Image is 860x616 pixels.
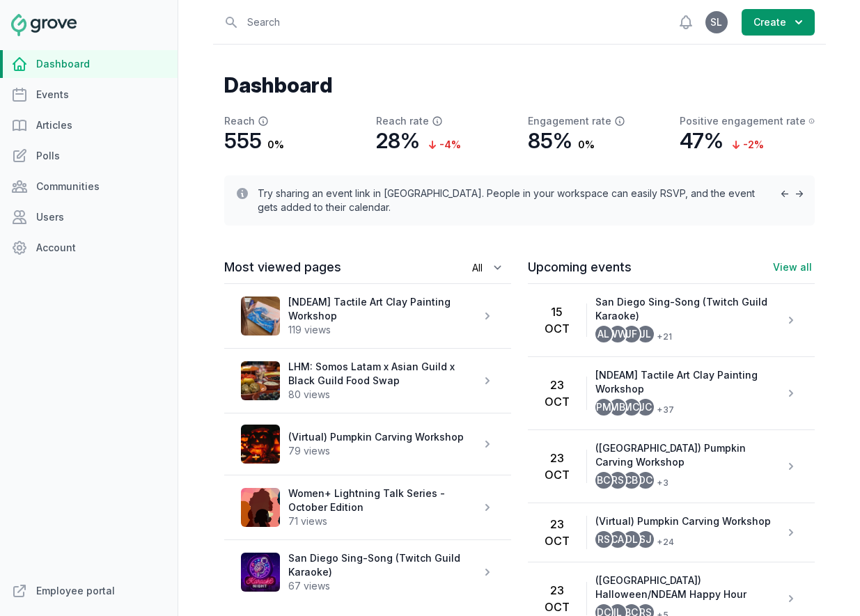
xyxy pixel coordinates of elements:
[288,388,480,402] p: 80 views
[710,17,722,27] span: SL
[267,138,284,152] p: 0 %
[610,402,625,412] span: MB
[224,284,511,348] a: [NDEAM] Tactile Art Clay Painting Workshop119 views
[545,320,570,337] h3: Oct
[680,128,724,153] p: 47%
[224,540,511,604] a: San Diego Sing-Song (Twitch Guild Karaoke)67 views
[258,187,763,214] p: Try sharing an event link in [GEOGRAPHIC_DATA]. People in your workspace can easily RSVP, and the...
[651,475,669,491] span: + 3
[742,9,815,35] button: Create
[596,402,611,412] span: PM
[639,535,652,544] span: SJ
[425,138,461,152] p: -4 %
[528,284,815,356] a: 15OctSan Diego Sing-Song (Twitch Guild Karaoke)ALWWJFJL+21
[224,72,815,97] h1: Dashboard
[595,514,784,528] p: (Virtual) Pumpkin Carving Workshop
[729,138,764,152] p: -2 %
[11,14,77,36] img: Grove
[780,187,789,199] span: ←
[608,329,627,339] span: WW
[651,402,674,418] span: + 37
[224,114,359,128] p: Reach
[597,535,610,544] span: RS
[545,393,570,410] h3: Oct
[288,487,480,514] p: Women+ Lightning Talk Series - October Edition
[550,450,564,466] h2: 23
[611,475,624,485] span: RS
[625,329,637,339] span: JF
[550,377,564,393] h2: 23
[224,259,416,276] h3: Most viewed pages
[795,187,804,199] span: →
[288,444,480,458] p: 79 views
[288,430,480,444] p: (Virtual) Pumpkin Carving Workshop
[597,475,610,485] span: BC
[545,532,570,549] h3: Oct
[651,534,674,551] span: + 24
[625,535,638,544] span: DL
[623,402,639,412] span: MC
[376,114,511,128] p: Reach rate
[528,128,572,153] p: 85%
[528,114,663,128] p: Engagement rate
[528,430,815,503] a: 23Oct([GEOGRAPHIC_DATA]) Pumpkin Carving WorkshopBCRSCBDC+3
[224,413,511,475] a: (Virtual) Pumpkin Carving Workshop79 views
[288,295,480,323] p: [NDEAM] Tactile Art Clay Painting Workshop
[550,582,564,599] h2: 23
[770,260,815,274] a: View all
[288,360,480,388] p: LHM: Somos Latam x Asian Guild x Black Guild Food Swap
[680,114,815,128] p: Positive engagement rate
[595,295,784,323] p: San Diego Sing-Song (Twitch Guild Karaoke)
[224,128,262,153] p: 555
[705,11,728,33] button: SL
[528,357,815,429] a: 23Oct[NDEAM] Tactile Art Clay Painting WorkshopPMMBMCJC+37
[611,535,624,544] span: CA
[639,329,651,339] span: JL
[288,579,480,593] p: 67 views
[595,368,784,396] p: [NDEAM] Tactile Art Clay Painting Workshop
[376,128,420,153] p: 28%
[639,475,652,485] span: DC
[550,516,564,532] h2: 23
[625,475,638,485] span: CB
[528,259,770,276] h3: Upcoming events
[288,551,480,579] p: San Diego Sing-Song (Twitch Guild Karaoke)
[595,441,784,469] p: ([GEOGRAPHIC_DATA]) Pumpkin Carving Workshop
[288,323,480,337] p: 119 views
[545,466,570,483] h3: Oct
[551,303,563,320] h2: 15
[578,138,595,152] p: 0 %
[288,514,480,528] p: 71 views
[595,574,784,601] p: ([GEOGRAPHIC_DATA]) Halloween/NDEAM Happy Hour
[224,349,511,413] a: LHM: Somos Latam x Asian Guild x Black Guild Food Swap80 views
[639,402,652,412] span: JC
[224,475,511,539] a: Women+ Lightning Talk Series - October Edition71 views
[597,329,609,339] span: AL
[651,329,672,345] span: + 21
[545,599,570,615] h3: Oct
[528,503,815,562] a: 23Oct(Virtual) Pumpkin Carving WorkshopRSCADLSJ+24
